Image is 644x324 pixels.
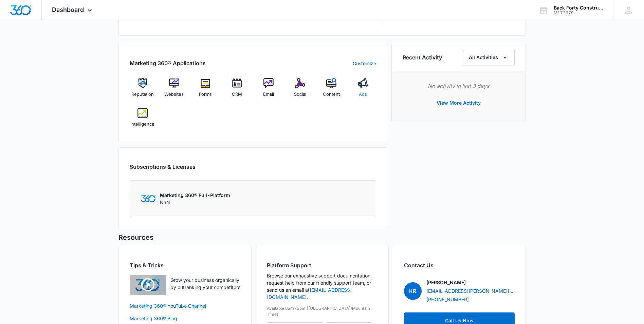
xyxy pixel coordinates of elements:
div: NaN [160,192,230,206]
img: Quick Overview Video [130,275,166,295]
span: Intelligence [130,121,154,128]
a: Marketing 360® YouTube Channel [130,302,240,309]
a: Marketing 360® Blog [130,315,240,322]
span: Websites [164,91,184,98]
span: CRM [232,91,242,98]
h2: Platform Support [267,261,378,269]
p: No activity in last 3 days [403,82,515,90]
a: Social [287,78,313,103]
span: KR [404,282,422,300]
a: Customize [353,60,376,67]
a: Content [318,78,345,103]
p: Available 8am-5pm ([GEOGRAPHIC_DATA]/Mountain Time) [267,305,378,318]
a: CRM [224,78,250,103]
img: Marketing 360 Logo [141,195,156,202]
span: Social [294,91,306,98]
p: [PERSON_NAME] [426,279,466,286]
span: Reputation [131,91,154,98]
a: Ads [350,78,376,103]
h6: Recent Activity [403,53,442,61]
p: Browse our exhaustive support documentation, request help from our friendly support team, or send... [267,272,378,301]
span: Dashboard [52,6,84,13]
h5: Resources [118,232,526,242]
a: Websites [161,78,187,103]
a: Intelligence [130,108,156,132]
p: Grow your business organically by outranking your competitors [170,276,240,291]
div: account name [554,5,603,11]
span: Ads [359,91,367,98]
span: Content [323,91,340,98]
a: Reputation [130,78,156,103]
a: [EMAIL_ADDRESS][PERSON_NAME][DOMAIN_NAME] [426,287,515,294]
a: [PHONE_NUMBER] [426,296,469,303]
h2: Subscriptions & Licenses [130,163,196,171]
div: account id [554,11,603,15]
h2: Tips & Tricks [130,261,240,269]
p: Marketing 360® Full-Platform [160,192,230,199]
button: All Activities [462,49,515,66]
span: Forms [199,91,212,98]
a: Forms [192,78,219,103]
span: Email [263,91,274,98]
h2: Marketing 360® Applications [130,59,206,67]
h2: Contact Us [404,261,515,269]
button: View More Activity [430,95,487,111]
a: Email [256,78,282,103]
